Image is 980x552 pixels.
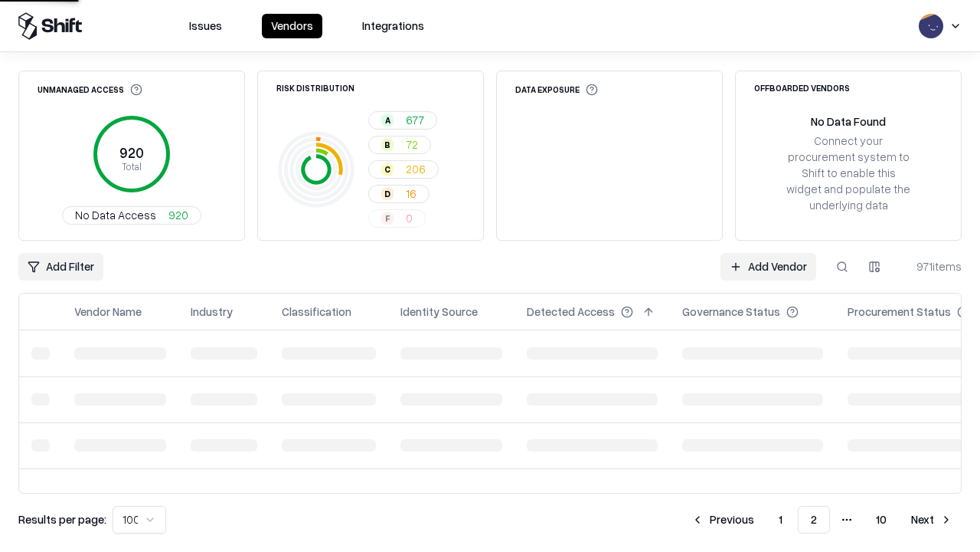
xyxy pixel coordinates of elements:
[18,253,103,281] button: Add Filter
[38,84,142,96] div: Unmanaged Access
[75,207,156,223] span: No Data Access
[864,506,899,534] button: 10
[368,111,437,130] button: A677
[527,304,615,320] div: Detected Access
[848,304,951,320] div: Procurement Status
[406,186,416,202] span: 16
[785,133,912,214] div: Connect your procurement system to Shift to enable this widget and populate the underlying data
[902,506,962,534] button: Next
[262,14,322,38] button: Vendors
[400,304,478,320] div: Identity Source
[900,258,962,274] div: 971 items
[180,14,231,38] button: Issues
[720,253,816,281] a: Add Vendor
[515,84,598,96] div: Data Exposure
[368,185,430,203] button: D16
[191,304,233,320] div: Industry
[682,506,962,534] nav: pagination
[406,161,426,177] span: 206
[381,139,394,151] div: B
[682,304,780,320] div: Governance Status
[798,506,830,534] button: 2
[406,112,424,128] span: 677
[282,304,351,320] div: Classification
[353,14,433,38] button: Integrations
[74,304,142,320] div: Vendor Name
[381,114,394,127] div: A
[682,506,763,534] button: Previous
[766,506,795,534] button: 1
[168,207,188,223] span: 920
[368,160,439,179] button: C206
[62,206,201,225] button: No Data Access920
[406,136,418,153] span: 72
[18,511,106,527] p: Results per page:
[276,84,354,92] div: Risk Distribution
[368,136,431,154] button: B72
[119,144,144,161] tspan: 920
[381,188,394,200] div: D
[754,84,850,92] div: Offboarded Vendors
[122,160,142,172] tspan: Total
[811,113,886,130] div: No Data Found
[381,163,394,176] div: C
